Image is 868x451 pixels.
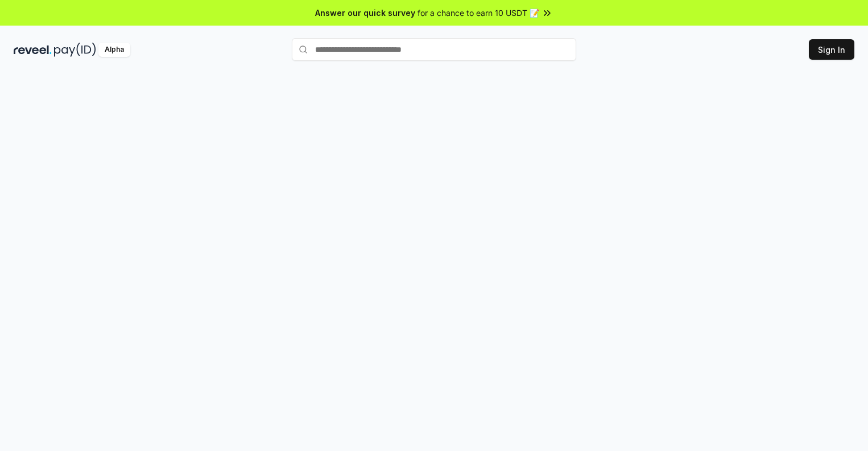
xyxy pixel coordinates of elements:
[418,7,539,19] span: for a chance to earn 10 USDT 📝
[315,7,415,19] span: Answer our quick survey
[54,43,96,57] img: pay_id
[809,39,854,60] button: Sign In
[14,43,52,57] img: reveel_dark
[98,43,130,57] div: Alpha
